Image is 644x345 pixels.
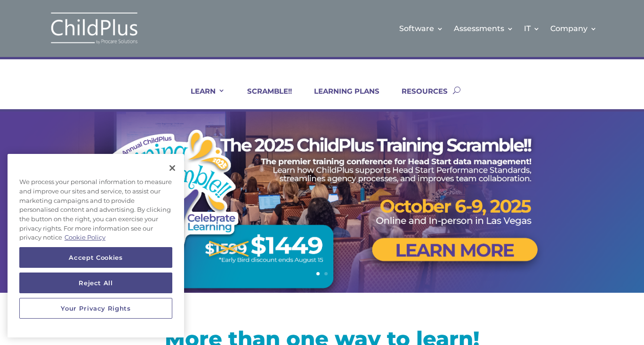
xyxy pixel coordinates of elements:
div: Cookie banner [8,154,184,337]
button: Close [162,158,183,178]
button: Your Privacy Rights [19,298,172,319]
a: Company [550,9,597,48]
a: IT [524,9,540,48]
a: LEARNING PLANS [302,87,379,109]
a: More information about your privacy, opens in a new tab [64,233,105,241]
a: Assessments [454,9,514,48]
a: RESOURCES [390,87,448,109]
div: Privacy [8,154,184,337]
a: LEARN [179,87,225,109]
button: Reject All [19,273,172,293]
button: Accept Cookies [19,247,172,268]
div: We process your personal information to measure and improve our sites and service, to assist our ... [8,173,184,247]
a: Software [399,9,443,48]
a: 1 [316,272,320,275]
a: 2 [324,272,328,275]
a: SCRAMBLE!! [235,87,292,109]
